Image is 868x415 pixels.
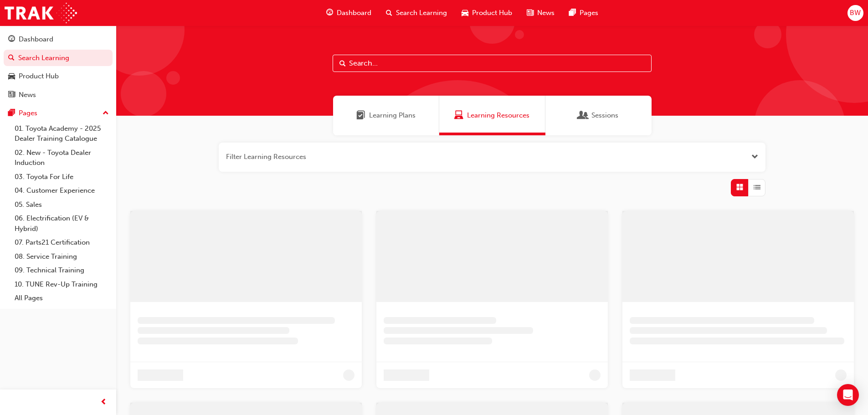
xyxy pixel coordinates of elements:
[579,110,588,121] span: Sessions
[11,146,113,170] a: 02. New - Toyota Dealer Induction
[339,58,346,69] span: Search
[11,263,113,277] a: 09. Technical Training
[467,110,529,121] span: Learning Resources
[5,3,77,23] img: Trak
[562,4,606,22] a: pages-iconPages
[11,184,113,198] a: 04. Customer Experience
[462,7,468,19] span: car-icon
[100,397,107,408] span: prev-icon
[319,4,379,22] a: guage-iconDashboard
[4,68,113,85] a: Product Hub
[333,55,652,72] input: Search...
[4,31,113,48] a: Dashboard
[847,5,863,21] button: BW
[19,34,53,45] div: Dashboard
[4,105,113,122] button: Pages
[11,170,113,184] a: 03. Toyota For Life
[472,8,512,18] span: Product Hub
[103,108,109,119] span: up-icon
[356,110,365,121] span: Learning Plans
[11,291,113,305] a: All Pages
[19,90,36,100] div: News
[454,4,519,22] a: car-iconProduct Hub
[527,7,534,19] span: news-icon
[519,4,562,22] a: news-iconNews
[396,8,447,18] span: Search Learning
[4,29,113,105] button: DashboardSearch LearningProduct HubNews
[545,96,652,135] a: SessionsSessions
[591,110,618,121] span: Sessions
[333,96,439,135] a: Learning PlansLearning Plans
[8,72,15,81] span: car-icon
[837,384,859,406] div: Open Intercom Messenger
[369,110,416,121] span: Learning Plans
[386,7,392,19] span: search-icon
[439,96,545,135] a: Learning ResourcesLearning Resources
[454,110,463,121] span: Learning Resources
[19,108,37,118] div: Pages
[580,8,598,18] span: Pages
[8,54,15,62] span: search-icon
[337,8,371,18] span: Dashboard
[850,8,861,18] span: BW
[4,50,113,67] a: Search Learning
[8,91,15,99] span: news-icon
[569,7,576,19] span: pages-icon
[537,8,555,18] span: News
[19,71,59,82] div: Product Hub
[11,277,113,292] a: 10. TUNE Rev-Up Training
[8,36,15,44] span: guage-icon
[11,122,113,146] a: 01. Toyota Academy - 2025 Dealer Training Catalogue
[11,236,113,250] a: 07. Parts21 Certification
[11,211,113,236] a: 06. Electrification (EV & Hybrid)
[754,182,760,193] span: List
[11,250,113,264] a: 08. Service Training
[8,109,15,118] span: pages-icon
[11,198,113,212] a: 05. Sales
[736,182,743,193] span: Grid
[751,152,758,162] button: Open the filter
[4,87,113,103] a: News
[379,4,454,22] a: search-iconSearch Learning
[326,7,333,19] span: guage-icon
